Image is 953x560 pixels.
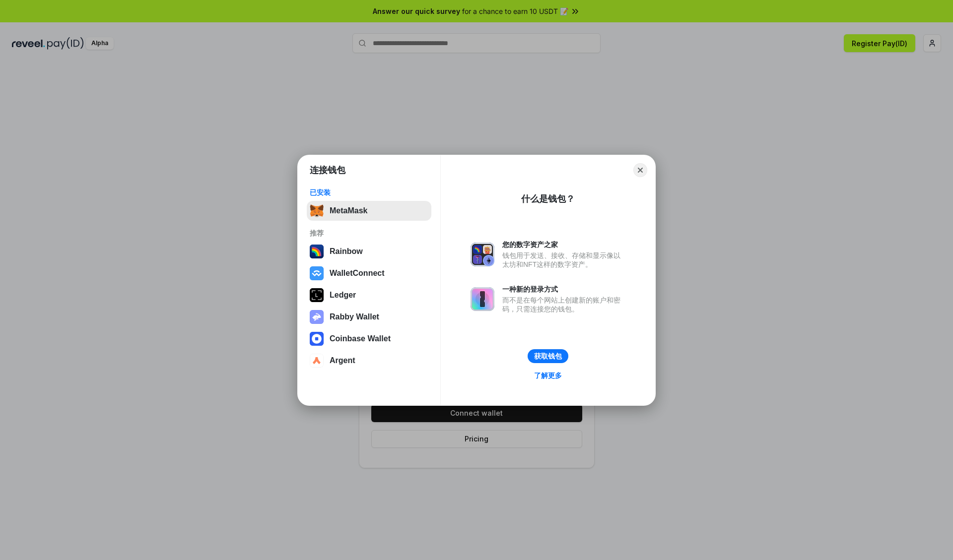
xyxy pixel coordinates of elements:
[502,296,625,313] div: 而不是在每个网站上创建新的账户和密码，只需连接您的钱包。
[310,229,428,238] div: 推荐
[310,245,324,258] img: svg+xml,%3Csvg%20width%3D%22120%22%20height%3D%22120%22%20viewBox%3D%220%200%20120%20120%22%20fil...
[528,369,568,382] a: 了解更多
[330,356,355,365] div: Argent
[310,354,324,368] img: svg+xml,%3Csvg%20width%3D%2228%22%20height%3D%2228%22%20viewBox%3D%220%200%2028%2028%22%20fill%3D...
[307,329,431,349] button: Coinbase Wallet
[310,266,324,280] img: svg+xml,%3Csvg%20width%3D%2228%22%20height%3D%2228%22%20viewBox%3D%220%200%2028%2028%22%20fill%3D...
[330,334,391,343] div: Coinbase Wallet
[330,206,367,215] div: MetaMask
[521,193,575,205] div: 什么是钱包？
[310,164,345,176] h1: 连接钱包
[502,240,625,249] div: 您的数字资产之家
[307,285,431,305] button: Ledger
[528,349,568,363] button: 获取钱包
[307,242,431,261] button: Rainbow
[307,263,431,283] button: WalletConnect
[471,243,494,266] img: svg+xml,%3Csvg%20xmlns%3D%22http%3A%2F%2Fwww.w3.org%2F2000%2Fsvg%22%20fill%3D%22none%22%20viewBox...
[310,188,428,197] div: 已安装
[310,332,324,346] img: svg+xml,%3Csvg%20width%3D%2228%22%20height%3D%2228%22%20viewBox%3D%220%200%2028%2028%22%20fill%3D...
[633,163,647,177] button: Close
[534,352,562,361] div: 获取钱包
[534,371,562,380] div: 了解更多
[307,307,431,327] button: Rabby Wallet
[330,247,363,256] div: Rainbow
[310,310,324,324] img: svg+xml,%3Csvg%20xmlns%3D%22http%3A%2F%2Fwww.w3.org%2F2000%2Fsvg%22%20fill%3D%22none%22%20viewBox...
[307,351,431,371] button: Argent
[502,251,625,269] div: 钱包用于发送、接收、存储和显示像以太坊和NFT这样的数字资产。
[330,269,385,278] div: WalletConnect
[471,287,494,311] img: svg+xml,%3Csvg%20xmlns%3D%22http%3A%2F%2Fwww.w3.org%2F2000%2Fsvg%22%20fill%3D%22none%22%20viewBox...
[502,285,625,294] div: 一种新的登录方式
[330,291,356,300] div: Ledger
[310,288,324,302] img: svg+xml,%3Csvg%20xmlns%3D%22http%3A%2F%2Fwww.w3.org%2F2000%2Fsvg%22%20width%3D%2228%22%20height%3...
[307,201,431,221] button: MetaMask
[330,312,379,321] div: Rabby Wallet
[310,204,324,218] img: svg+xml,%3Csvg%20fill%3D%22none%22%20height%3D%2233%22%20viewBox%3D%220%200%2035%2033%22%20width%...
